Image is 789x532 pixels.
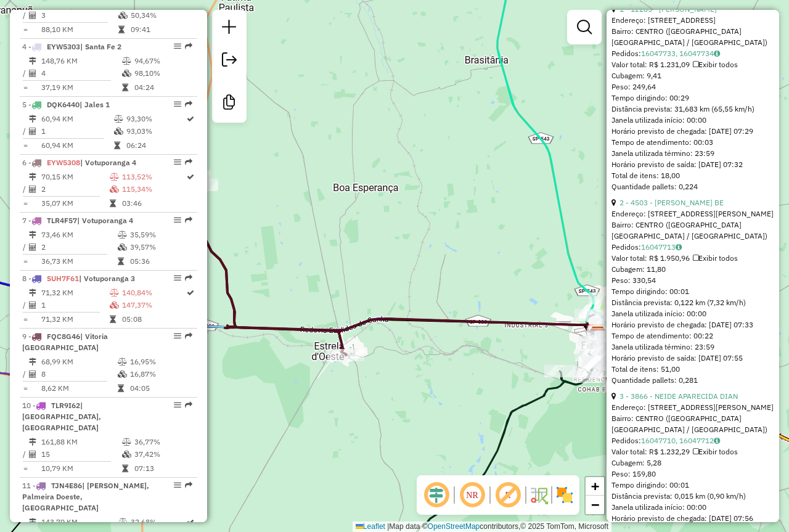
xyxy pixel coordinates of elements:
div: Total de itens: 18,00 [611,170,774,181]
i: Distância Total [29,438,36,446]
td: 93,30% [126,113,186,125]
span: 6 - [22,158,136,167]
td: 93,03% [126,125,186,137]
i: % de utilização da cubagem [118,12,128,19]
td: 35,59% [129,229,192,241]
td: 03:46 [121,197,186,210]
div: Distância prevista: 0,015 km (0,90 km/h) [611,491,774,502]
div: Quantidade pallets: 0,224 [611,181,774,192]
span: 7 - [22,216,133,225]
td: = [22,23,28,36]
a: Zoom out [586,496,604,514]
div: Endereço: [STREET_ADDRESS][PERSON_NAME] [611,208,774,219]
img: Fluxo de ruas [529,485,549,505]
td: / [22,448,28,460]
span: 11 - [22,481,149,512]
img: Dibral [590,326,606,342]
i: Distância Total [29,173,36,181]
i: Total de Atividades [29,301,36,309]
div: Janela utilizada início: 00:00 [611,115,774,126]
td: / [22,241,28,253]
a: 16047733, 16047734 [641,49,720,58]
div: Janela utilizada início: 00:00 [611,308,774,319]
td: 35,07 KM [41,197,109,210]
i: Distância Total [29,57,36,65]
td: = [22,139,28,152]
div: Cubagem: 9,41 [611,70,774,81]
td: 37,19 KM [41,81,121,94]
td: 161,88 KM [41,436,121,448]
a: Exportar sessão [217,47,242,75]
td: 98,10% [134,67,192,80]
i: % de utilização do peso [110,289,119,297]
span: 4 - [22,42,121,51]
td: 50,34% [130,9,186,22]
span: 9 - [22,332,108,352]
a: OpenStreetMap [428,522,480,531]
td: / [22,67,28,80]
em: Rota exportada [185,216,192,224]
span: DQK6440 [47,100,80,109]
div: Tempo dirigindo: 00:01 [611,480,774,491]
i: Rota otimizada [187,518,194,526]
td: 05:08 [121,313,186,325]
td: 115,34% [121,183,186,195]
span: 8 - [22,274,135,283]
em: Opções [174,274,181,282]
span: Exibir todos [693,60,738,69]
td: 1 [41,299,109,311]
a: 16047713 [641,242,682,252]
td: 4 [41,67,121,80]
a: Leaflet [356,522,385,531]
span: | [387,522,389,531]
div: Peso: 159,80 [611,469,774,480]
td: 04:24 [134,81,192,94]
span: EYW5303 [47,42,80,51]
div: Total de itens: 51,00 [611,364,774,375]
i: Tempo total em rota [110,316,116,323]
td: / [22,125,28,137]
i: Tempo total em rota [118,385,124,392]
td: 3 [41,9,118,22]
td: 113,52% [121,171,186,183]
em: Rota exportada [185,43,192,50]
td: 143,70 KM [41,516,118,528]
td: 94,67% [134,55,192,67]
div: Pedidos: [611,435,774,446]
em: Opções [174,481,181,489]
div: Horário previsto de chegada: [DATE] 07:33 [611,319,774,330]
span: SUH7F61 [47,274,79,283]
span: | [PERSON_NAME], Palmeira Doeste, [GEOGRAPHIC_DATA] [22,481,149,512]
td: 71,32 KM [41,313,109,325]
span: + [591,478,599,494]
span: FQC8G46 [47,332,80,341]
img: Exibir/Ocultar setores [555,485,574,505]
i: Rota otimizada [187,173,194,181]
div: Distância prevista: 0,122 km (7,32 km/h) [611,297,774,308]
td: 39,57% [129,241,192,253]
span: | Vitoria [GEOGRAPHIC_DATA] [22,332,108,352]
i: Distância Total [29,358,36,366]
td: / [22,299,28,311]
i: Tempo total em rota [118,26,125,33]
td: 88,10 KM [41,23,118,36]
td: / [22,9,28,22]
td: = [22,255,28,268]
div: Tempo de atendimento: 00:03 [611,4,774,192]
td: = [22,462,28,475]
td: 37,42% [134,448,192,460]
em: Rota exportada [185,100,192,108]
div: Bairro: CENTRO ([GEOGRAPHIC_DATA] [GEOGRAPHIC_DATA] / [GEOGRAPHIC_DATA]) [611,413,774,435]
td: 15 [41,448,121,460]
i: Distância Total [29,518,36,526]
span: TLR9I62 [51,401,80,410]
i: Total de Atividades [29,243,36,251]
em: Rota exportada [185,481,192,489]
span: TJN4E86 [51,481,82,490]
td: 04:05 [129,382,192,395]
i: Total de Atividades [29,186,36,193]
td: 140,84% [121,287,186,299]
div: Pedidos: [611,48,774,59]
td: 07:13 [134,462,192,475]
i: % de utilização da cubagem [114,128,123,135]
